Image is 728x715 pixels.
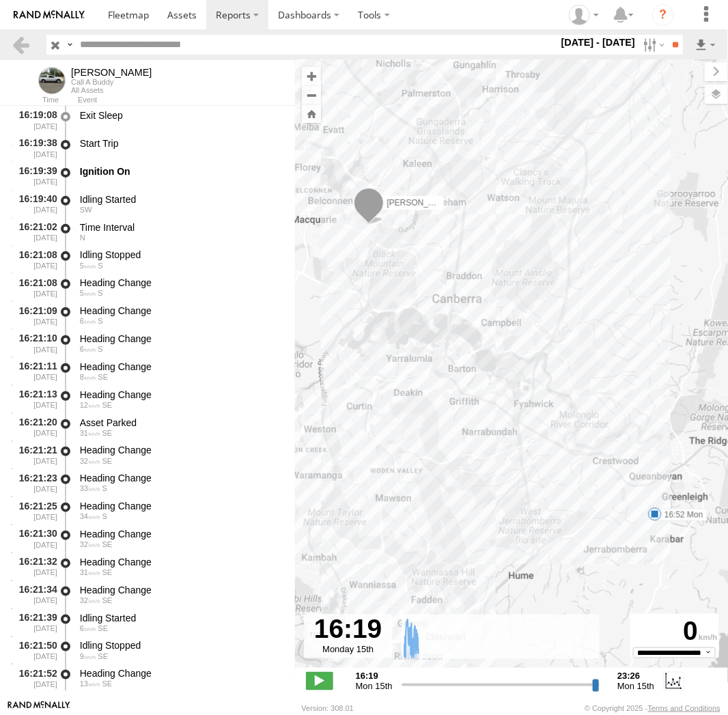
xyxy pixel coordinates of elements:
[80,472,282,484] div: Heading Change
[80,528,282,540] div: Heading Change
[80,361,282,373] div: Heading Change
[11,665,59,690] div: 16:21:52 [DATE]
[638,35,667,55] label: Search Filter Options
[102,484,107,492] span: Heading: 161
[80,345,96,353] span: 6
[102,457,113,465] span: Heading: 143
[564,5,604,25] div: Helen Mason
[302,104,321,123] button: Zoom Home
[648,704,720,712] a: Terms and Conditions
[80,568,100,576] span: 31
[694,35,717,55] label: Export results as...
[11,191,59,216] div: 16:19:40 [DATE]
[102,568,113,576] span: Heading: 135
[8,701,70,715] a: Visit our Website
[302,85,321,104] button: Zoom out
[11,219,59,244] div: 16:21:02 [DATE]
[80,596,100,604] span: 32
[80,639,282,651] div: Idling Stopped
[80,679,100,688] span: 13
[98,624,108,632] span: Heading: 126
[306,672,333,690] label: Play/Stop
[11,498,59,523] div: 16:21:25 [DATE]
[80,305,282,317] div: Heading Change
[11,163,59,188] div: 16:19:39 [DATE]
[64,35,75,55] label: Search Query
[11,359,59,384] div: 16:21:11 [DATE]
[559,35,639,50] label: [DATE] - [DATE]
[80,289,96,297] span: 5
[98,373,108,381] span: Heading: 141
[80,540,100,548] span: 32
[585,704,720,712] div: © Copyright 2025 -
[11,638,59,663] div: 16:21:50 [DATE]
[11,247,59,272] div: 16:21:08 [DATE]
[11,415,59,440] div: 16:21:20 [DATE]
[78,97,295,104] div: Event
[11,526,59,551] div: 16:21:30 [DATE]
[80,137,282,150] div: Start Trip
[80,444,282,456] div: Heading Change
[11,35,31,55] a: Back to previous Page
[11,303,59,328] div: 16:21:09 [DATE]
[80,249,282,261] div: Idling Stopped
[80,584,282,596] div: Heading Change
[11,470,59,495] div: 16:21:23 [DATE]
[98,289,102,297] span: Heading: 194
[80,373,96,381] span: 8
[356,671,393,681] strong: 16:19
[80,457,100,465] span: 32
[98,652,108,660] span: Heading: 125
[11,275,59,300] div: 16:21:08 [DATE]
[98,262,102,270] span: Heading: 194
[632,616,717,647] div: 0
[71,78,152,86] div: Call A Buddy
[652,4,674,26] i: ?
[71,67,152,78] div: Andrew - View Asset History
[80,333,282,345] div: Heading Change
[302,704,354,712] div: Version: 308.01
[102,540,113,548] span: Heading: 156
[71,86,152,94] div: All Assets
[14,10,85,20] img: rand-logo.svg
[11,135,59,160] div: 16:19:38 [DATE]
[80,667,282,679] div: Heading Change
[80,500,282,512] div: Heading Change
[102,679,113,688] span: Heading: 140
[655,509,708,521] label: 16:52 Mon
[11,443,59,468] div: 16:21:21 [DATE]
[11,554,59,579] div: 16:21:32 [DATE]
[80,262,96,270] span: 5
[80,556,282,568] div: Heading Change
[80,429,100,437] span: 31
[617,681,654,691] span: Mon 15th Sep 2025
[80,234,85,242] span: Heading: 8
[302,67,321,85] button: Zoom in
[80,165,282,178] div: Ignition On
[617,671,654,681] strong: 23:26
[80,484,100,492] span: 33
[356,681,393,691] span: Mon 15th Sep 2025
[387,198,454,208] span: [PERSON_NAME]
[102,401,113,409] span: Heading: 129
[80,624,96,632] span: 6
[80,652,96,660] span: 9
[80,317,96,325] span: 6
[80,221,282,234] div: Time Interval
[80,417,282,429] div: Asset Parked
[80,206,92,214] span: Heading: 212
[11,610,59,635] div: 16:21:39 [DATE]
[98,345,102,353] span: Heading: 158
[11,387,59,412] div: 16:21:13 [DATE]
[80,512,100,520] span: 34
[80,277,282,289] div: Heading Change
[11,107,59,132] div: 16:19:08 [DATE]
[11,331,59,356] div: 16:21:10 [DATE]
[80,401,100,409] span: 12
[80,193,282,206] div: Idling Started
[102,512,107,520] span: Heading: 172
[80,389,282,401] div: Heading Change
[98,317,102,325] span: Heading: 181
[11,582,59,607] div: 16:21:34 [DATE]
[102,429,113,437] span: Heading: 135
